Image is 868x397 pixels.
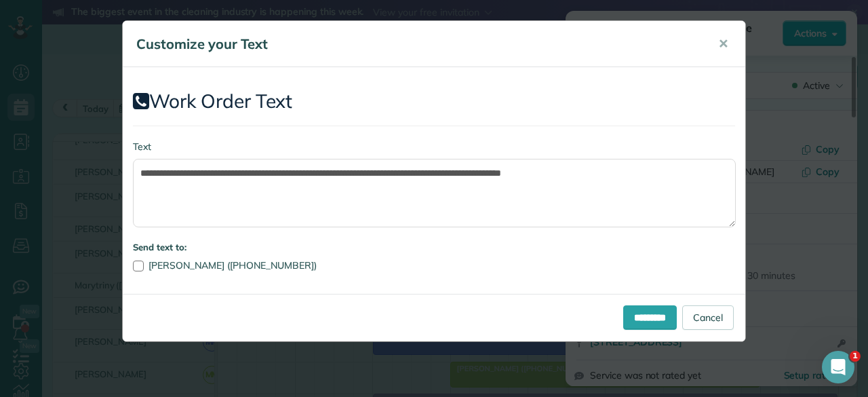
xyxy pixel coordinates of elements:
span: 1 [850,351,861,362]
iframe: Intercom live chat [822,351,854,383]
strong: Send text to: [133,242,186,252]
span: ✕ [718,36,728,52]
a: Cancel [682,305,734,330]
label: Text [133,140,735,153]
h5: Customize your Text [136,35,699,54]
h2: Work Order Text [133,91,735,112]
span: [PERSON_NAME] ([PHONE_NUMBER]) [149,259,317,271]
